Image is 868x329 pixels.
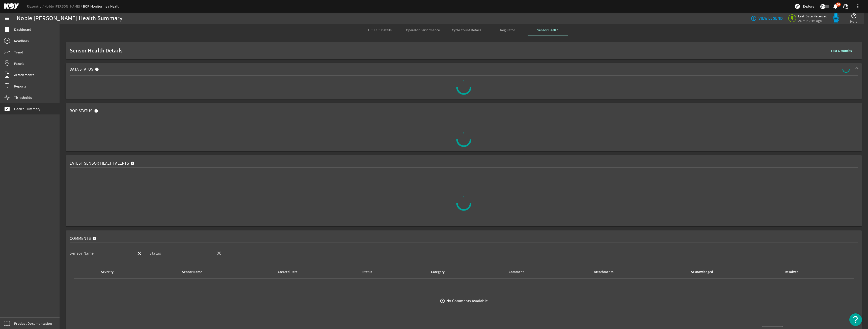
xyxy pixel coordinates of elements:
[749,14,785,23] button: VIEW LEGEND
[431,269,445,275] div: Category
[852,0,864,12] button: more_vert
[440,298,445,304] mat-icon: error_outline
[17,16,123,21] div: Noble [PERSON_NAME] Health Summary
[14,106,41,111] span: Health Summary
[14,84,26,89] span: Reports
[832,4,838,9] button: 66
[509,269,524,275] div: Comment
[758,269,829,275] div: Resolved
[4,15,10,21] mat-icon: menu
[446,298,488,304] div: No Comments Available
[452,28,481,32] span: Cycle Count Details
[562,269,649,275] div: Attachments
[691,269,713,275] div: Acknowledged
[149,251,161,256] mat-label: Status
[758,16,783,21] b: VIEW LEGEND
[798,18,828,23] span: 26 minutes ago
[792,2,816,10] button: Explore
[831,48,852,53] b: Last 6 Months
[70,236,91,241] span: Comments
[66,63,862,75] mat-expansion-panel-header: Data Status
[14,38,29,43] span: Readback
[785,269,799,275] div: Resolved
[850,19,857,24] span: Help
[14,95,32,100] span: Thresholds
[83,4,110,9] a: BOP Monitoring
[368,28,392,32] span: HPU KPI Details
[14,321,52,326] span: Product Documentation
[851,13,857,19] mat-icon: help_outline
[70,251,94,256] mat-label: Sensor Name
[849,313,862,326] button: Open Resource Center
[500,28,515,32] span: Regulator
[594,269,613,275] div: Attachments
[537,28,558,32] span: Sensor Health
[481,269,555,275] div: Comment
[245,269,334,275] div: Created Date
[4,26,10,33] mat-icon: dashboard
[827,46,856,55] button: Last 6 Months
[340,269,398,275] div: Status
[362,269,372,275] div: Status
[832,3,838,9] mat-icon: notifications
[182,269,202,275] div: Sensor Name
[70,65,101,73] mat-panel-title: Data Status
[136,250,142,256] mat-icon: close
[14,50,23,55] span: Trend
[70,161,129,166] span: Latest Sensor Health Alerts
[404,269,475,275] div: Category
[14,27,31,32] span: Dashboard
[76,269,143,275] div: Severity
[4,106,10,112] mat-icon: monitor_heart
[843,3,849,9] mat-icon: support_agent
[70,48,825,53] span: Sensor Health Details
[110,4,121,9] a: Health
[216,250,222,256] mat-icon: close
[101,269,114,275] div: Severity
[66,75,862,99] div: Data Status
[149,269,239,275] div: Sensor Name
[751,15,755,21] mat-icon: info_outline
[27,4,44,9] a: Rigsentry
[14,61,24,66] span: Panels
[14,72,34,77] span: Attachments
[70,108,93,113] span: BOP Status
[406,28,440,32] span: Operator Performance
[278,269,297,275] div: Created Date
[44,4,83,9] a: Noble [PERSON_NAME]
[794,3,800,9] mat-icon: explore
[803,4,814,9] span: Explore
[798,14,828,18] span: Last Data Received
[656,269,752,275] div: Acknowledged
[831,13,841,23] img: Bluepod.svg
